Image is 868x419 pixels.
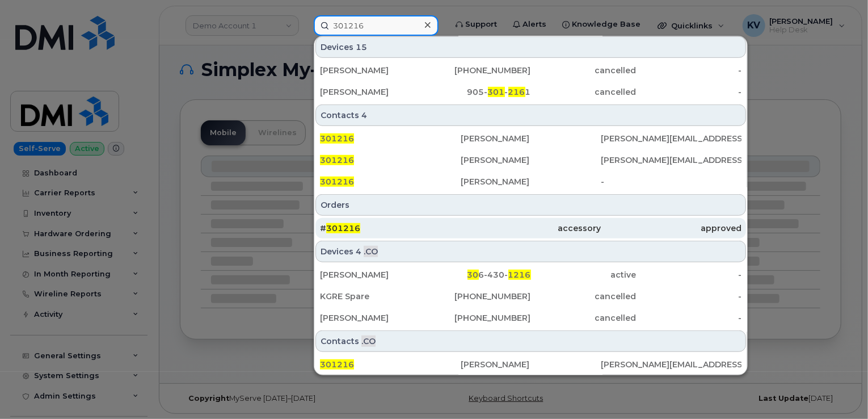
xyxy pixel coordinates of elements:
div: 905- - 1 [425,86,531,98]
div: cancelled [531,86,637,98]
div: 6-430- [425,269,531,280]
a: [PERSON_NAME][PHONE_NUMBER]cancelled- [315,60,746,81]
span: 301 [488,87,505,97]
a: 301216[PERSON_NAME][PERSON_NAME][EMAIL_ADDRESS][PERSON_NAME][PERSON_NAME][DOMAIN_NAME] [315,354,746,375]
span: 15 [356,41,367,53]
div: [PERSON_NAME] [461,176,601,187]
div: cancelled [531,65,637,76]
div: [PERSON_NAME] [461,359,601,370]
div: Contacts [315,104,746,126]
div: - [636,269,741,280]
div: [PERSON_NAME] [320,312,425,324]
div: KGRE Spare [320,291,425,302]
a: 301216[PERSON_NAME]- [315,171,746,192]
span: .CO [361,336,376,347]
div: - [601,176,741,187]
div: [PHONE_NUMBER] [425,65,531,76]
div: - [636,65,741,76]
div: - [636,86,741,98]
a: [PERSON_NAME][PHONE_NUMBER]cancelled- [315,308,746,328]
div: [PERSON_NAME] [320,65,425,76]
div: [PHONE_NUMBER] [425,291,531,302]
span: 301216 [320,359,354,370]
span: 301216 [320,133,354,144]
div: [PERSON_NAME] [320,86,425,98]
a: [PERSON_NAME]306-430-1216active- [315,265,746,285]
div: accessory [461,223,601,234]
div: Contacts [315,330,746,352]
span: 30 [467,270,479,280]
div: # [320,223,461,234]
div: [PERSON_NAME][EMAIL_ADDRESS][PERSON_NAME][PERSON_NAME][DOMAIN_NAME] [601,154,741,166]
a: KGRE Spare[PHONE_NUMBER]cancelled- [315,286,746,307]
span: .CO [364,246,378,257]
div: approved [601,223,741,234]
div: [PHONE_NUMBER] [425,312,531,324]
span: 4 [361,110,367,121]
span: 301216 [320,155,354,165]
div: Orders [315,194,746,216]
div: [PERSON_NAME][EMAIL_ADDRESS][PERSON_NAME][PERSON_NAME][DOMAIN_NAME] [601,359,741,370]
a: [PERSON_NAME]905-301-2161cancelled- [315,82,746,102]
div: [PERSON_NAME] [461,154,601,166]
div: [PERSON_NAME] [461,133,601,144]
span: 301216 [320,177,354,187]
a: 301216[PERSON_NAME][PERSON_NAME][EMAIL_ADDRESS][PERSON_NAME][PERSON_NAME][DOMAIN_NAME] [315,150,746,170]
span: 216 [508,87,525,97]
div: active [531,269,637,280]
div: [PERSON_NAME] [320,269,425,280]
div: [PERSON_NAME][EMAIL_ADDRESS][PERSON_NAME][PERSON_NAME][DOMAIN_NAME] [601,133,741,144]
span: 4 [356,246,361,257]
span: 301216 [326,223,360,233]
div: - [636,291,741,302]
div: Devices [315,241,746,262]
a: #301216accessoryapproved [315,218,746,238]
div: - [636,312,741,324]
div: Devices [315,36,746,58]
div: cancelled [531,291,637,302]
span: 1216 [508,270,531,280]
div: cancelled [531,312,637,324]
a: 301216[PERSON_NAME][PERSON_NAME][EMAIL_ADDRESS][PERSON_NAME][PERSON_NAME][DOMAIN_NAME] [315,128,746,149]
